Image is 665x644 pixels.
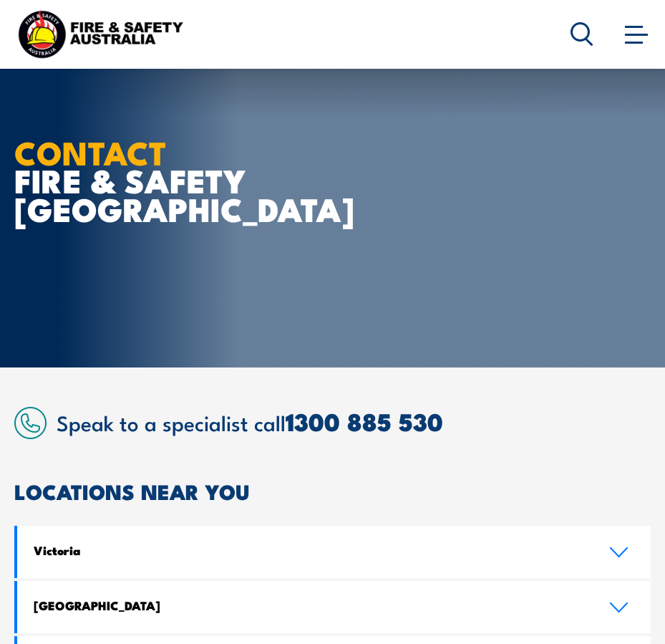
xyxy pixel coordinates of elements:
h4: Victoria [34,542,587,558]
strong: CONTACT [14,127,167,176]
h1: FIRE & SAFETY [GEOGRAPHIC_DATA] [14,138,368,221]
a: [GEOGRAPHIC_DATA] [17,581,651,633]
a: Victoria [17,526,651,578]
h2: LOCATIONS NEAR YOU [14,481,651,500]
h2: Speak to a specialist call [57,408,651,435]
h4: [GEOGRAPHIC_DATA] [34,597,587,613]
a: 1300 885 530 [286,402,443,440]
